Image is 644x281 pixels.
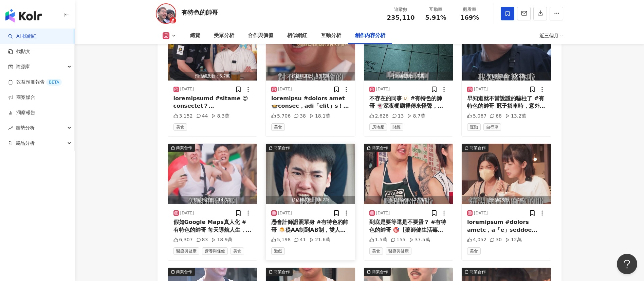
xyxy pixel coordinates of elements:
div: [DATE] [278,86,292,92]
div: 6,307 [173,236,193,243]
span: 235,110 [387,14,415,21]
div: 預估觸及數：6.7萬 [168,72,257,81]
div: 不存在的同事🫥 #有特色的帥哥 👻深夜餐廳裡傳來怪聲，監視器前還有黑影… 大家嚇到亂跑，結果最後聽見一句—「[PERSON_NAME] pay… [PERSON_NAME] pay…」 不用怕😂... [369,95,448,110]
span: 自行車 [483,123,501,131]
div: 12萬 [505,236,522,243]
span: 醫療與健康 [386,247,411,255]
div: [DATE] [278,210,292,216]
div: [DATE] [474,210,488,216]
div: 有特色的帥哥 [181,8,218,17]
div: 18.1萬 [309,113,330,120]
div: 13 [392,113,404,120]
div: 41 [294,236,306,243]
div: [DATE] [180,86,194,92]
div: 68 [490,113,502,120]
div: 追蹤數 [387,6,415,13]
div: 到底是要等還是不要蛋？ #有特色的帥哥 🎯【藥師健生活莓日C】你的日常元氣，從一顆開始。 🌱天然來源：嚴選西印度櫻桃天然萃取維生素C來源 ✨七種莓果萃取，綜合吸收多樣營養素 💪一顆就能補充100... [369,218,448,234]
div: 創作內容分析 [355,32,385,40]
button: 商業合作預估觸及數：16.2萬 [266,144,355,204]
a: 洞察報告 [8,109,35,116]
a: 商案媒合 [8,94,35,101]
div: 13.2萬 [505,113,526,120]
span: 美食 [231,247,244,255]
img: post-image [462,20,551,81]
div: 商業合作 [372,268,388,275]
div: 5,706 [271,113,291,120]
div: 2,626 [369,113,389,120]
div: 觀看率 [457,6,483,13]
iframe: Help Scout Beacon - Open [617,254,637,274]
div: 預估觸及數：14.3萬 [168,196,257,204]
div: [DATE] [376,210,390,216]
div: 互動分析 [321,32,341,40]
div: [DATE] [474,86,488,92]
img: post-image [364,20,453,81]
span: 運動 [467,123,481,131]
a: searchAI 找網紅 [8,33,37,40]
span: rise [8,126,13,130]
span: 資源庫 [16,59,30,74]
a: 效益預測報告BETA [8,79,62,86]
span: 醫療與健康 [173,247,199,255]
img: post-image [168,20,257,81]
img: post-image [266,20,355,81]
div: 30 [490,236,502,243]
button: 商業合作預估觸及數：14.3萬 [168,144,257,204]
img: post-image [266,144,355,204]
div: 預估觸及數：27.6萬 [364,196,453,204]
div: 商業合作 [176,144,192,151]
span: 美食 [271,123,285,131]
div: 預估觸及數：7萬 [364,72,453,81]
span: 5.91% [425,14,446,21]
div: 合作與價值 [248,32,273,40]
button: 商業合作預估觸及數：6.7萬 [168,20,257,81]
img: logo [5,9,42,22]
div: 預估觸及數：10.2萬 [462,72,551,81]
span: 競品分析 [16,136,35,151]
button: 商業合作預估觸及數：7萬 [364,20,453,81]
img: KOL Avatar [156,3,176,24]
div: loremipsumd #sitame 😍consectet？ adipiscingelit：seddoeiu～ tem_incididuntut，laboreetdolorem！🍣🥩🔥 👀al... [173,95,252,110]
span: 遊戲 [271,247,285,255]
div: 商業合作 [176,268,192,275]
div: 受眾分析 [214,32,234,40]
div: 互動率 [423,6,449,13]
div: 商業合作 [372,144,388,151]
div: 商業合作 [470,268,486,275]
button: 商業合作預估觸及數：9.4萬 [462,144,551,204]
div: loremipsu #dolors amet🍲consec，adi「elit」s！ 🥘74doe tempo【incid】、utlab【etdo】、magna【aliq】， enimadmini... [271,95,350,110]
div: 總覽 [190,32,200,40]
button: 商業合作預估觸及數：13.7萬 [266,20,355,81]
div: 21.6萬 [309,236,330,243]
img: post-image [462,144,551,204]
span: 房地產 [369,123,387,131]
a: 找貼文 [8,48,31,55]
div: 37.5萬 [409,236,430,243]
div: 近三個月 [539,30,563,41]
div: 38 [294,113,306,120]
span: 169% [460,14,479,21]
div: 商業合作 [274,144,290,151]
div: 預估觸及數：9.4萬 [462,196,551,204]
span: 美食 [173,123,187,131]
div: 3,152 [173,113,193,120]
div: 8.7萬 [407,113,425,120]
img: post-image [168,144,257,204]
div: [DATE] [376,86,390,92]
span: 財經 [390,123,403,131]
div: 83 [196,236,208,243]
div: [DATE] [180,210,194,216]
div: 商業合作 [470,144,486,151]
div: 18.9萬 [211,236,232,243]
div: 早知道就不當說謊的騙柱了 #有特色的帥哥 冠子搭車時，意外發現修哥竟然在 Cosplay 戀柱的小秘密… 結果還挖到一個更大的秘密🤣 ✨55688多元計程車 🌟尖峰時段更優惠 🌟24小時真人客服... [467,95,546,110]
span: 美食 [467,247,481,255]
div: 155 [391,236,406,243]
button: 商業合作預估觸及數：27.6萬 [364,144,453,204]
span: 美食 [369,247,383,255]
div: 相似網紅 [287,32,307,40]
div: 5,067 [467,113,486,120]
div: 5,198 [271,236,291,243]
span: 趨勢分析 [16,120,35,136]
div: 預估觸及數：16.2萬 [266,196,355,204]
div: 8.3萬 [211,113,229,120]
